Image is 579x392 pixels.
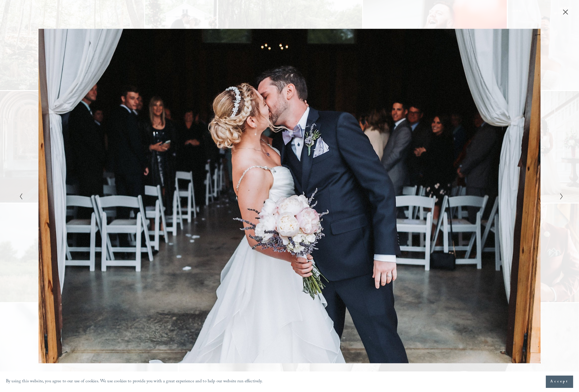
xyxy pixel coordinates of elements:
[6,378,263,386] p: By using this website, you agree to our use of cookies. We use cookies to provide you with a grea...
[561,9,570,15] button: Close
[546,376,573,388] button: Accept
[17,193,21,200] button: Previous Slide
[558,193,562,200] button: Next Slide
[550,379,569,385] span: Accept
